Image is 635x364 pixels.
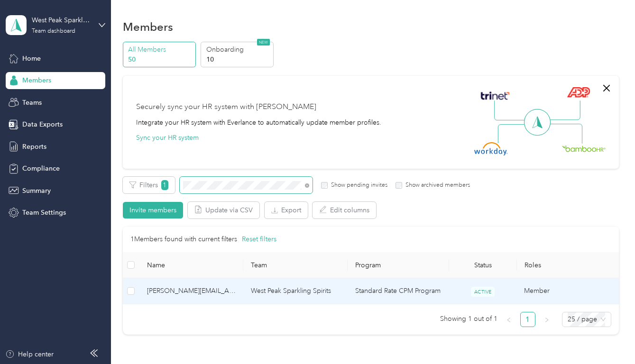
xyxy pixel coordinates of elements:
img: BambooHR [562,145,606,152]
th: Status [449,252,517,278]
img: Workday [474,142,507,155]
span: Summary [22,186,51,196]
span: Members [22,75,51,85]
img: Trinet [479,89,512,102]
button: Reset filters [242,234,276,245]
p: 10 [206,55,271,64]
div: West Peak Sparkling Spirits [32,15,91,25]
label: Show archived members [402,181,470,190]
img: Line Left Up [494,100,527,121]
button: Sync your HR system [136,133,199,143]
span: 1 [161,180,168,190]
img: Line Left Down [497,124,531,143]
img: Line Right Up [547,100,580,120]
label: Show pending invites [328,181,387,190]
span: Showing 1 out of 1 [440,312,497,326]
span: Reports [22,142,46,152]
th: Team [243,252,348,278]
th: Name [139,252,244,278]
span: Data Exports [22,119,63,129]
button: Edit columns [313,202,376,218]
span: 25 / page [568,312,606,327]
span: NEW [257,39,270,45]
span: Team Settings [22,208,66,218]
li: 1 [520,312,535,327]
button: Help center [5,349,54,359]
p: 50 [128,55,193,64]
span: Teams [22,98,42,108]
span: Name [147,261,236,269]
button: Update via CSV [188,202,259,218]
iframe: Everlance-gr Chat Button Frame [582,311,635,364]
button: Invite members [123,202,183,218]
p: All Members [128,45,193,55]
div: Securely sync your HR system with [PERSON_NAME] [136,101,316,113]
th: Program [348,252,449,278]
div: Page Size [562,312,611,327]
td: Member [516,278,620,304]
button: right [539,312,554,327]
div: Integrate your HR system with Everlance to automatically update member profiles. [136,118,381,127]
td: Standard Rate CPM Program [348,278,449,304]
span: right [544,317,550,323]
li: Next Page [539,312,554,327]
span: ACTIVE [471,287,495,297]
span: Compliance [22,164,60,173]
span: Home [22,54,41,64]
span: left [506,317,512,323]
td: West Peak Sparkling Spirits [243,278,347,304]
img: ADP [567,87,590,98]
img: Line Right Down [549,124,582,144]
button: Export [265,202,308,218]
p: 1 Members found with current filters [130,234,237,245]
button: left [501,312,516,327]
p: Onboarding [206,45,271,55]
h1: Members [123,22,173,32]
div: Team dashboard [32,28,75,34]
th: Roles [517,252,621,278]
span: [PERSON_NAME][EMAIL_ADDRESS][DOMAIN_NAME] [147,286,236,296]
button: Filters1 [123,177,175,193]
a: 1 [521,312,535,327]
td: jim@drinkwestpeak.com [139,278,243,304]
li: Previous Page [501,312,516,327]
